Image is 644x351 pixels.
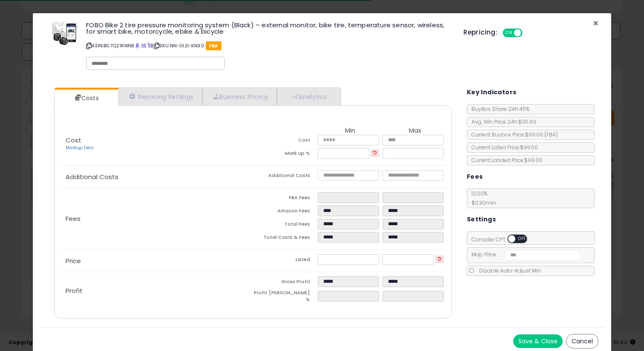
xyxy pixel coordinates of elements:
[521,29,535,37] span: OFF
[253,290,318,305] td: Profit [PERSON_NAME] %
[467,131,558,138] span: Current Buybox Price:
[55,90,118,107] a: Costs
[202,88,277,105] a: Business Pricing
[206,41,221,50] span: FBA
[253,170,318,183] td: Additional Costs
[467,199,496,206] span: $0.30 min
[467,105,529,113] span: BuyBox Share 24h: 45%
[467,118,536,125] span: Avg. Win Price 24h: $95.69
[86,39,451,52] p: ASIN: B07Q21RNNB | SKU: NN-0I2I-KNX0
[253,232,318,245] td: Total Costs & Fees
[467,157,542,164] span: Current Landed Price: $99.00
[525,131,558,138] span: $99.00
[277,88,340,105] a: Analytics
[513,334,563,348] button: Save & Close
[318,127,382,135] th: Min
[467,214,496,225] h5: Settings
[515,235,529,243] span: OFF
[467,190,496,206] span: 12.00 %
[544,131,558,138] span: ( FBA )
[475,267,541,274] span: Disable Auto-Adjust Min
[59,174,253,180] p: Additional Costs
[467,171,483,182] h5: Fees
[566,334,598,348] button: Cancel
[253,135,318,148] td: Cost
[253,254,318,267] td: Listed
[467,87,517,98] h5: Key Indicators
[382,127,447,135] th: Max
[59,215,253,222] p: Fees
[66,145,94,151] a: Markup Tiers
[59,287,253,294] p: Profit
[593,17,598,29] span: ×
[59,258,253,264] p: Price
[463,29,497,36] h5: Repricing:
[253,276,318,290] td: Gross Profit
[59,137,253,151] p: Cost
[135,42,140,49] a: BuyBox page
[118,88,203,105] a: Repricing Settings
[467,251,581,258] span: Map Price:
[503,29,514,37] span: ON
[141,42,146,49] a: All offer listings
[253,192,318,206] td: FBA Fees
[147,42,152,49] a: Your listing only
[467,236,538,243] span: Consider CPT:
[86,22,451,35] h3: FOBO Bike 2 tire pressure monitoring system (Black) – external monitor, bike tire, temperature se...
[253,148,318,161] td: Mark up %
[253,206,318,219] td: Amazon Fees
[52,22,78,45] img: 51QgL6mJSHL._SL60_.jpg
[253,219,318,232] td: Total Fees
[467,144,538,151] span: Current Listed Price: $99.00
